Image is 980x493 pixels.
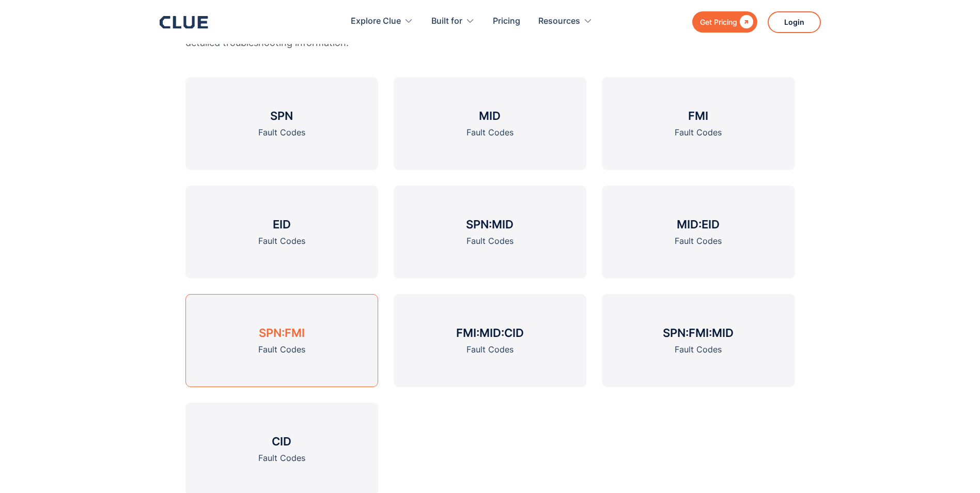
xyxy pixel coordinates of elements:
a: SPN:FMIFault Codes [185,294,378,387]
div: Explore Clue [351,5,413,38]
div: Fault Codes [675,235,722,248]
h3: FMI [688,108,708,124]
h3: SPN:FMI [259,325,305,341]
h3: CID [272,434,291,449]
a: SPNFault Codes [185,77,378,170]
a: Get Pricing [692,11,757,33]
a: SPN:FMI:MIDFault Codes [602,294,795,387]
div: Fault Codes [258,452,305,465]
div: Fault Codes [258,235,305,248]
div: Built for [431,5,462,38]
div: Fault Codes [466,126,514,139]
a: Pricing [493,5,520,38]
a: EIDFault Codes [185,186,378,279]
h3: FMI:MID:CID [456,325,524,341]
h3: MID [479,108,501,124]
div: Get Pricing [700,16,737,28]
a: SPN:MIDFault Codes [394,186,586,279]
h3: SPN [270,108,293,124]
a: Login [768,11,821,33]
div: Explore Clue [351,5,401,38]
div: Fault Codes [258,343,305,356]
a: FMI:MID:CIDFault Codes [394,294,586,387]
div: Fault Codes [466,235,514,248]
div: Fault Codes [466,343,514,356]
div: Resources [538,5,593,38]
div: Built for [431,5,475,38]
h3: SPN:FMI:MID [663,325,734,341]
h3: EID [273,217,291,232]
div: Resources [538,5,580,38]
div: Fault Codes [675,343,722,356]
a: MIDFault Codes [394,77,586,170]
h3: MID:EID [677,217,720,232]
div: Fault Codes [675,126,722,139]
h3: SPN:MID [466,217,514,232]
div:  [737,16,753,28]
a: FMIFault Codes [602,77,795,170]
a: MID:EIDFault Codes [602,186,795,279]
div: Fault Codes [258,126,305,139]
